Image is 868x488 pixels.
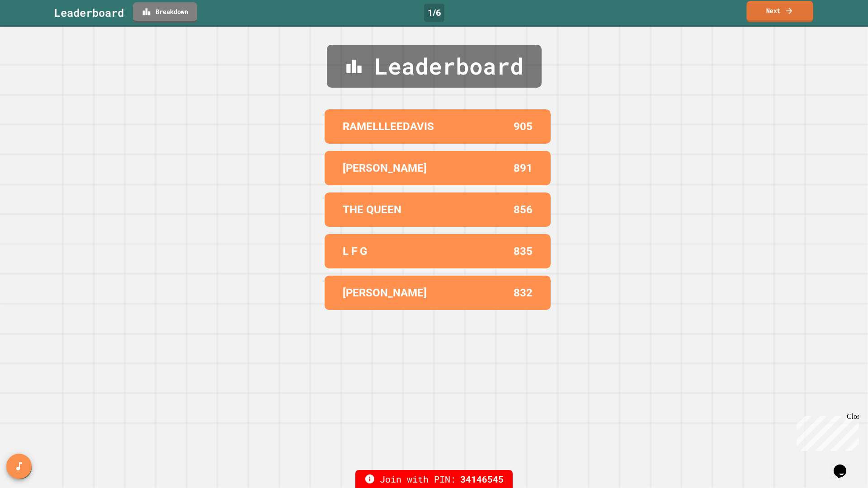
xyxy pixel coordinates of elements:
div: Leaderboard [327,45,542,88]
p: 832 [514,285,533,301]
p: RAMELLLEEDAVIS [343,118,434,135]
span: 34146545 [460,472,504,486]
p: [PERSON_NAME] [343,160,427,176]
div: Chat with us now!Close [4,4,62,57]
p: 856 [514,202,533,218]
div: Leaderboard [54,5,124,21]
p: 835 [514,243,533,259]
iframe: chat widget [793,413,859,451]
p: THE QUEEN [343,202,401,218]
a: Breakdown [133,2,197,23]
button: SpeedDial basic example [6,454,32,479]
p: 905 [514,118,533,135]
div: Join with PIN: [355,470,513,488]
a: Next [746,1,813,22]
p: [PERSON_NAME] [343,285,427,301]
iframe: chat widget [830,452,859,479]
p: L F G [343,243,367,259]
p: 891 [514,160,533,176]
div: 1 / 6 [424,4,444,22]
